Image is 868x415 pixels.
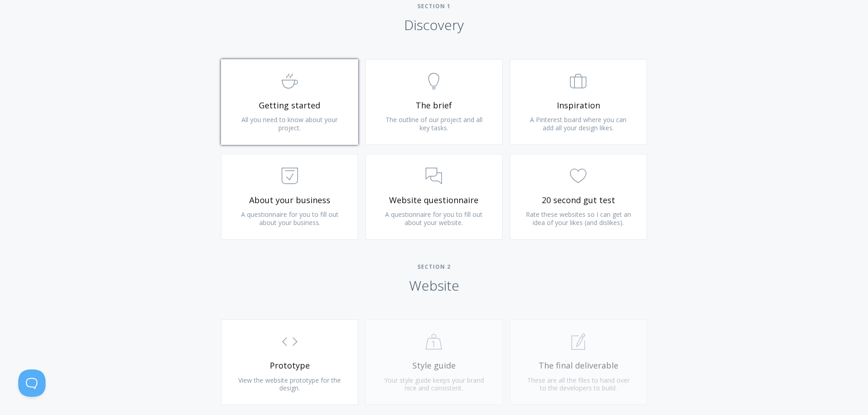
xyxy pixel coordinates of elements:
a: Getting started All you need to know about your project. [221,59,358,145]
span: Rate these websites so I can get an idea of your likes (and dislikes). [526,210,631,227]
span: A questionnaire for you to fill out about your business. [241,210,339,227]
a: 20 second gut test Rate these websites so I can get an idea of your likes (and dislikes). [510,154,647,240]
span: All you need to know about your project. [241,115,338,132]
span: The brief [380,100,488,111]
a: Inspiration A Pinterest board where you can add all your design likes. [510,59,647,145]
iframe: Toggle Customer Support [18,369,46,397]
span: About your business [235,195,344,205]
span: The outline of our project and all key tasks. [385,115,483,132]
a: About your business A questionnaire for you to fill out about your business. [221,154,358,240]
span: Prototype [235,360,344,371]
span: Inspiration [524,100,633,111]
span: A questionnaire for you to fill out about your website. [385,210,483,227]
a: The brief The outline of our project and all key tasks. [365,59,503,145]
span: Getting started [235,100,344,111]
span: View the website prototype for the design. [238,376,341,393]
span: A Pinterest board where you can add all your design likes. [530,115,627,132]
span: 20 second gut test [524,195,633,205]
a: Website questionnaire A questionnaire for you to fill out about your website. [365,154,503,240]
span: Website questionnaire [380,195,488,205]
a: Prototype View the website prototype for the design. [221,319,358,405]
